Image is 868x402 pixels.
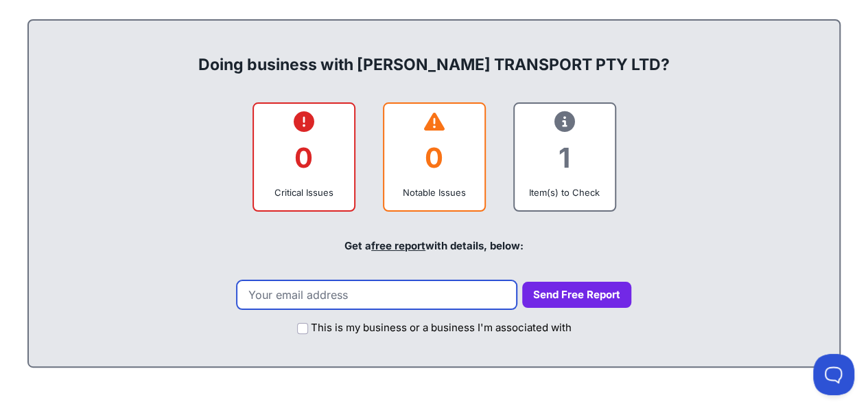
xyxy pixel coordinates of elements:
[43,32,825,76] div: Doing business with [PERSON_NAME] TRANSPORT PTY LTD?
[522,282,631,309] button: Send Free Report
[395,186,473,199] div: Notable Issues
[265,130,343,186] div: 0
[344,239,524,252] span: Get a with details, below:
[265,186,343,199] div: Critical Issues
[311,320,572,336] label: This is my business or a business I'm associated with
[395,130,473,186] div: 0
[371,239,425,252] a: free report
[526,186,604,199] div: Item(s) to Check
[526,130,604,186] div: 1
[813,354,854,395] iframe: Toggle Customer Support
[237,280,517,309] input: Your email address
